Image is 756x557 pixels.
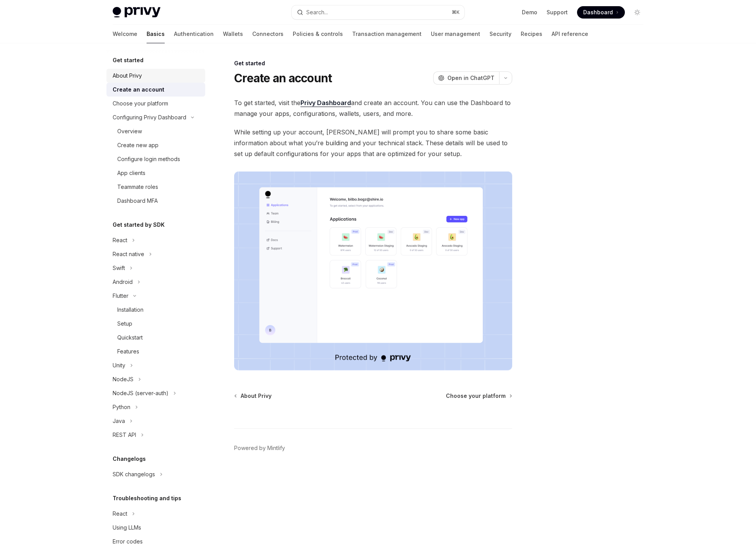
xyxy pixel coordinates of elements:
a: Dashboard [577,6,625,19]
a: Basics [147,25,165,43]
div: Features [117,347,139,356]
a: Authentication [174,25,214,43]
div: Using LLMs [113,523,141,532]
a: Configure login methods [106,152,205,166]
a: Choose your platform [446,392,511,400]
button: Toggle dark mode [631,6,643,19]
span: Dashboard [583,8,613,16]
div: Flutter [113,291,128,301]
button: Open in ChatGPT [433,71,499,85]
div: Installation [117,305,143,314]
img: images/Dash.png [234,172,512,370]
div: Choose your platform [113,99,168,108]
div: Configure login methods [117,155,180,164]
a: Welcome [113,25,137,43]
div: Dashboard MFA [117,196,158,205]
a: Create new app [106,138,205,152]
div: Get started [234,59,512,67]
span: To get started, visit the and create an account. You can use the Dashboard to manage your apps, c... [234,97,512,119]
div: NodeJS (server-auth) [113,389,169,398]
h5: Get started [113,56,143,65]
a: Overview [106,124,205,138]
a: Privy Dashboard [300,99,351,107]
a: Using LLMs [106,521,205,535]
div: Error codes [113,537,143,546]
h5: Changelogs [113,454,146,464]
button: Search...⌘K [292,5,464,19]
a: Setup [106,317,205,331]
span: About Privy [241,392,272,400]
span: Open in ChatGPT [447,74,494,82]
div: NodeJS [113,375,133,384]
div: About Privy [113,71,142,80]
h1: Create an account [234,71,332,85]
div: Quickstart [117,333,143,342]
div: SDK changelogs [113,470,155,479]
h5: Get started by SDK [113,220,165,229]
a: Support [547,8,568,16]
img: light logo [113,7,160,18]
div: Python [113,402,130,412]
a: User management [431,25,480,43]
div: App clients [117,168,145,178]
div: Teammate roles [117,182,158,192]
a: App clients [106,166,205,180]
span: Choose your platform [446,392,506,400]
a: About Privy [106,69,205,83]
a: Connectors [252,25,283,43]
a: Powered by Mintlify [234,444,285,452]
div: Create new app [117,141,159,150]
a: Quickstart [106,331,205,345]
div: Configuring Privy Dashboard [113,113,186,122]
a: Policies & controls [293,25,343,43]
span: ⌘ K [452,9,460,15]
div: Swift [113,263,125,273]
a: API reference [552,25,588,43]
a: Recipes [521,25,542,43]
a: Transaction management [352,25,422,43]
div: Create an account [113,85,164,94]
div: Setup [117,319,132,328]
a: Choose your platform [106,97,205,110]
a: Dashboard MFA [106,194,205,208]
div: Java [113,416,125,426]
h5: Troubleshooting and tips [113,494,181,503]
a: Security [489,25,511,43]
a: Wallets [223,25,243,43]
a: Installation [106,303,205,317]
div: Unity [113,361,125,370]
a: Teammate roles [106,180,205,194]
div: Overview [117,127,142,136]
a: About Privy [235,392,272,400]
div: React [113,236,127,245]
a: Error codes [106,535,205,549]
div: React [113,509,127,518]
span: While setting up your account, [PERSON_NAME] will prompt you to share some basic information abou... [234,127,512,159]
div: Search... [306,8,328,17]
div: REST API [113,430,136,440]
a: Features [106,345,205,358]
a: Create an account [106,83,205,97]
div: React native [113,250,144,259]
a: Demo [522,8,537,16]
div: Android [113,277,133,287]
